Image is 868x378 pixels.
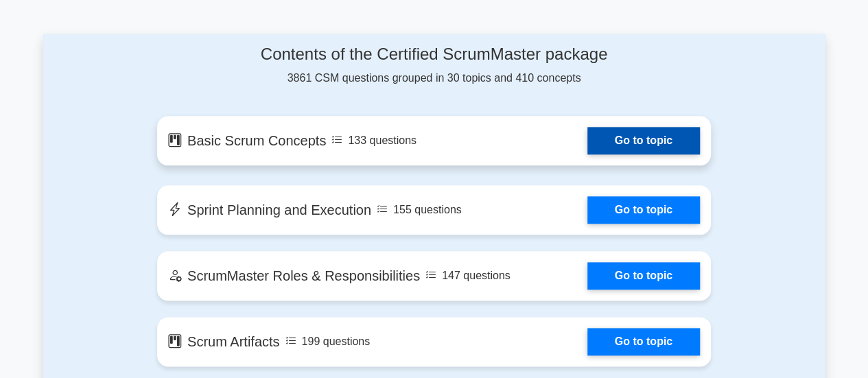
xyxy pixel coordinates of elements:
[157,45,711,64] h4: Contents of the Certified ScrumMaster package
[587,127,700,154] a: Go to topic
[587,328,700,355] a: Go to topic
[157,45,711,86] div: 3861 CSM questions grouped in 30 topics and 410 concepts
[587,262,700,290] a: Go to topic
[587,196,700,224] a: Go to topic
